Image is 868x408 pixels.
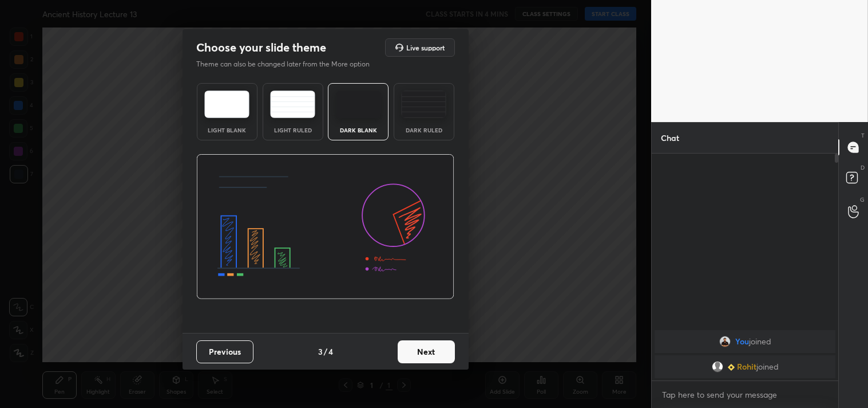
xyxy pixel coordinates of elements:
[727,364,734,371] img: Learner_Badge_beginner_1_8b307cf2a0.svg
[711,361,723,372] img: default.png
[652,328,838,380] div: grid
[398,340,455,363] button: Next
[748,337,771,346] span: joined
[270,127,316,133] div: Light Ruled
[318,346,323,358] h4: 3
[204,127,250,133] div: Light Blank
[401,91,446,118] img: darkRuledTheme.de295e13.svg
[204,91,249,118] img: lightTheme.e5ed3b09.svg
[196,340,253,363] button: Previous
[401,127,447,133] div: Dark Ruled
[335,127,381,133] div: Dark Blank
[861,131,865,140] p: T
[406,44,445,51] h5: Live support
[336,91,381,118] img: darkTheme.f0cc69e5.svg
[196,59,382,69] p: Theme can also be changed later from the More option
[196,40,326,55] h2: Choose your slide theme
[719,336,730,347] img: 50a2b7cafd4e47798829f34b8bc3a81a.jpg
[861,163,865,172] p: D
[736,362,756,371] span: Rohit
[756,362,778,371] span: joined
[270,91,315,118] img: lightRuledTheme.5fabf969.svg
[735,337,748,346] span: You
[196,154,454,300] img: darkThemeBanner.d06ce4a2.svg
[328,346,333,358] h4: 4
[652,123,688,153] p: Chat
[324,346,327,358] h4: /
[860,195,865,204] p: G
